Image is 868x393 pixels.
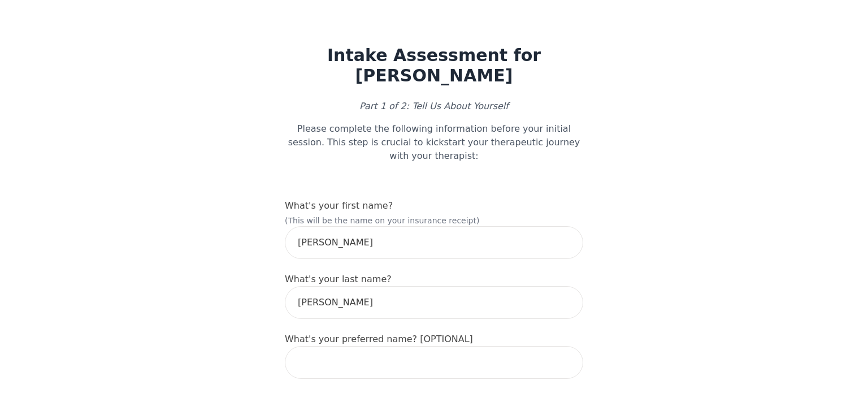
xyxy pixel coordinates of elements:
[285,215,583,226] p: (This will be the name on your insurance receipt)
[285,334,473,344] label: What's your preferred name? [OPTIONAL]
[285,45,583,86] h1: Intake Assessment for [PERSON_NAME]
[285,122,583,163] p: Please complete the following information before your initial session. This step is crucial to ki...
[285,274,392,284] label: What's your last name?
[285,200,393,211] label: What's your first name?
[285,100,583,113] p: Part 1 of 2: Tell Us About Yourself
